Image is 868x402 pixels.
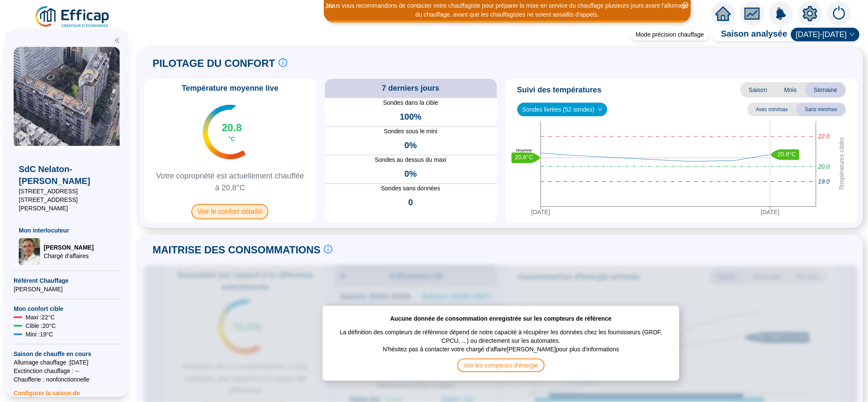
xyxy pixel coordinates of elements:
[818,163,830,170] tspan: 20.0
[279,58,287,67] span: info-circle
[14,367,120,375] span: Exctinction chauffage : --
[383,345,619,359] span: N'hésitez pas à contacter votre chargé d'affaire [PERSON_NAME] pour plus d'informations
[769,2,793,26] img: alerts
[712,28,787,41] span: Saison analysée
[19,226,115,235] span: Mon interlocuteur
[43,252,93,260] span: Chargé d'affaires
[26,313,55,322] span: Maxi : 22 °C
[19,187,115,195] span: [STREET_ADDRESS]
[404,139,417,151] span: 0%
[26,322,56,330] span: Cible : 20 °C
[516,148,532,152] text: Moyenne
[850,32,855,37] span: down
[34,5,111,29] img: efficap energie logo
[777,151,796,158] text: 20.8°C
[326,3,334,9] i: 2 / 3
[818,178,830,185] tspan: 19.0
[761,209,779,215] tspan: [DATE]
[631,29,709,40] div: Mode précision chauffage
[715,6,731,21] span: home
[19,238,40,265] img: Chargé d'affaires
[457,359,544,372] span: Voir les compteurs d'énergie
[147,170,313,194] span: Votre copropriété est actuellement chauffée à 20.8°C
[744,6,760,21] span: fund
[43,243,93,252] span: [PERSON_NAME]
[228,135,235,143] span: °C
[597,107,603,112] span: down
[827,2,851,26] img: alerts
[14,304,120,313] span: Mon confort cible
[404,168,417,180] span: 0%
[400,111,421,123] span: 100%
[14,358,120,367] span: Allumage chauffage : [DATE]
[331,323,671,345] span: La définition des compteurs de référence dépend de notre capacité à récupérer les données chez le...
[522,103,603,116] span: Sondes livrées (52 sondes)
[805,82,846,98] span: Semaine
[191,204,268,219] span: Voir le confort détaillé
[19,195,115,212] span: [STREET_ADDRESS][PERSON_NAME]
[747,103,796,116] span: Avec min/max
[408,196,413,208] span: 0
[14,285,120,293] span: [PERSON_NAME]
[838,138,845,191] tspan: Températures cibles
[531,209,550,215] tspan: [DATE]
[515,154,533,161] text: 20.6°C
[324,245,332,253] span: info-circle
[325,127,497,136] span: Sondes sous le mini
[325,1,689,19] div: Nous vous recommandons de contacter votre chauffagiste pour préparer la mise en service du chauff...
[19,163,115,187] span: SdC Nelaton-[PERSON_NAME]
[153,243,320,257] span: MAITRISE DES CONSOMMATIONS
[325,98,497,107] span: Sondes dans la cible
[740,82,776,98] span: Saison
[796,28,854,41] span: 2025-2026
[203,105,246,159] img: indicateur températures
[14,276,120,285] span: Référent Chauffage
[382,82,439,94] span: 7 derniers jours
[683,2,689,8] span: close-circle
[14,350,120,358] span: Saison de chauffe en cours
[776,82,805,98] span: Mois
[222,121,242,135] span: 20.8
[177,82,284,94] span: Température moyenne live
[796,103,846,116] span: Sans min/max
[14,375,120,384] span: Chaufferie : non fonctionnelle
[517,84,602,96] span: Suivi des températures
[390,314,612,323] span: Aucune donnée de consommation enregistrée sur les compteurs de référence
[325,155,497,164] span: Sondes au dessus du maxi
[114,37,120,43] span: double-left
[802,6,818,21] span: setting
[26,330,53,339] span: Mini : 19 °C
[818,133,830,140] tspan: 22.0
[325,184,497,193] span: Sondes sans données
[153,57,275,70] span: PILOTAGE DU CONFORT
